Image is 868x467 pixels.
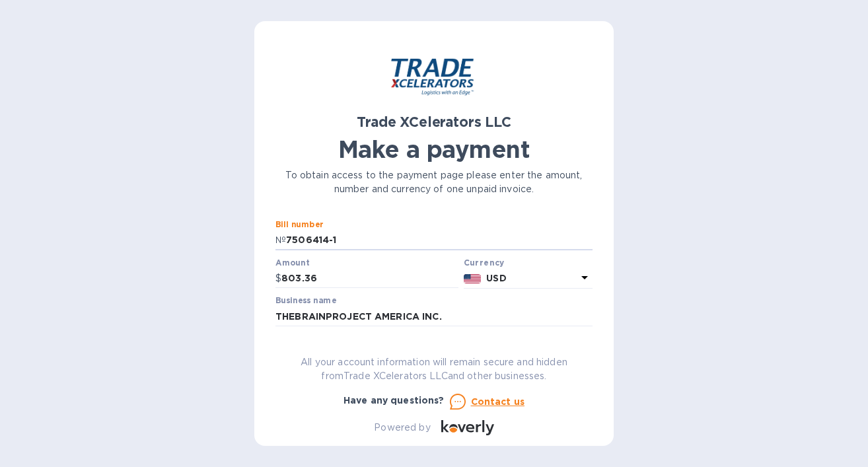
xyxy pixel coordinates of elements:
[464,258,505,268] b: Currency
[275,135,593,163] h1: Make a payment
[286,231,593,250] input: Enter bill number
[275,168,593,196] p: To obtain access to the payment page please enter the amount, number and currency of one unpaid i...
[281,269,458,289] input: 0.00
[275,271,281,285] p: $
[275,259,309,267] label: Amount
[464,274,482,283] img: USD
[275,297,336,305] label: Business name
[275,233,286,247] p: №
[344,395,445,406] b: Have any questions?
[275,355,593,383] p: All your account information will remain secure and hidden from Trade XCelerators LLC and other b...
[275,221,323,229] label: Bill number
[357,114,511,130] b: Trade XCelerators LLC
[374,421,430,435] p: Powered by
[486,273,506,283] b: USD
[275,306,593,326] input: Enter business name
[471,396,525,407] u: Contact us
